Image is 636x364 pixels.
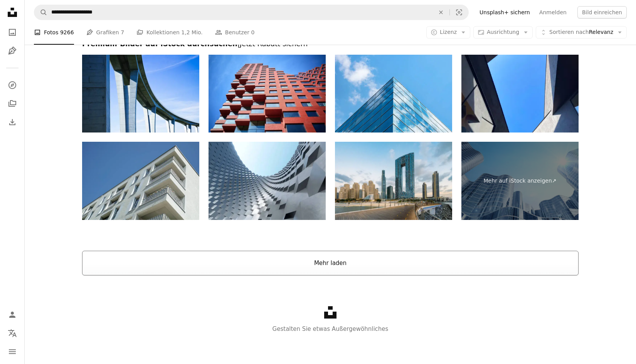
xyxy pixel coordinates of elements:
[34,5,47,20] button: Unsplash suchen
[5,114,20,130] a: Bisherige Downloads
[209,142,326,220] img: Abstrakte moderne Architektur mit wellenförmiger Fassade, 3D-Rendering.
[237,40,308,48] span: | Jetzt Rabatt sichern
[440,29,457,35] span: Lizenz
[426,26,470,39] button: Lizenz
[5,5,20,22] a: Startseite — Unsplash
[34,5,469,20] form: Finden Sie Bildmaterial auf der ganzen Webseite
[549,29,613,36] span: Relevanz
[215,20,255,45] a: Benutzer 0
[475,6,535,18] a: Unsplash+ sichern
[82,251,579,275] button: Mehr laden
[5,43,20,59] a: Grafiken
[473,26,533,39] button: Ausrichtung
[5,325,20,341] button: Sprache
[549,29,589,35] span: Sortieren nach
[181,28,202,37] span: 1,2 Mio.
[82,142,199,220] img: Neues Mehrfamilienhaus und blauer Himmel
[251,28,254,37] span: 0
[535,6,571,18] a: Anmelden
[82,55,199,133] img: highway Viadukt
[5,25,20,40] a: Fotos
[487,29,519,35] span: Ausrichtung
[450,5,468,20] button: Visuelle Suche
[136,20,203,45] a: Kollektionen 1,2 Mio.
[536,26,627,39] button: Sortieren nachRelevanz
[209,55,326,133] img: Teil eines neuen mehrstöckigen roten Bürogebäudes im Bau von unten
[25,324,636,334] p: Gestalten Sie etwas Außergewöhnliches
[5,344,20,359] button: Menü
[121,28,124,37] span: 7
[335,55,452,133] img: Bürogebäudefassade.
[577,6,627,18] button: Bild einreichen
[86,20,124,45] a: Grafiken 7
[5,307,20,322] a: Anmelden / Registrieren
[461,142,579,220] a: Mehr auf iStock anzeigen↗
[432,5,449,20] button: Löschen
[5,77,20,93] a: Entdecken
[461,55,579,133] img: Das Äußere des Gebäudes hebt sich gegen den blauen Himmel ab.
[335,142,452,220] img: Dubai Marina skyline at day
[5,96,20,111] a: Kollektionen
